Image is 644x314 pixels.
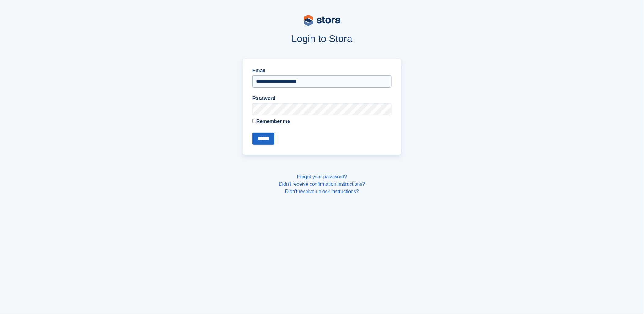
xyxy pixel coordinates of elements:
label: Password [252,95,392,102]
a: Didn't receive confirmation instructions? [279,181,365,187]
img: stora-logo-53a41332b3708ae10de48c4981b4e9114cc0af31d8433b30ea865607fb682f29.svg [304,15,340,26]
label: Email [252,67,392,74]
label: Remember me [252,118,392,125]
a: Didn't receive unlock instructions? [285,189,359,194]
h1: Login to Stora [126,33,518,44]
a: Forgot your password? [297,174,347,179]
input: Remember me [252,119,256,123]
